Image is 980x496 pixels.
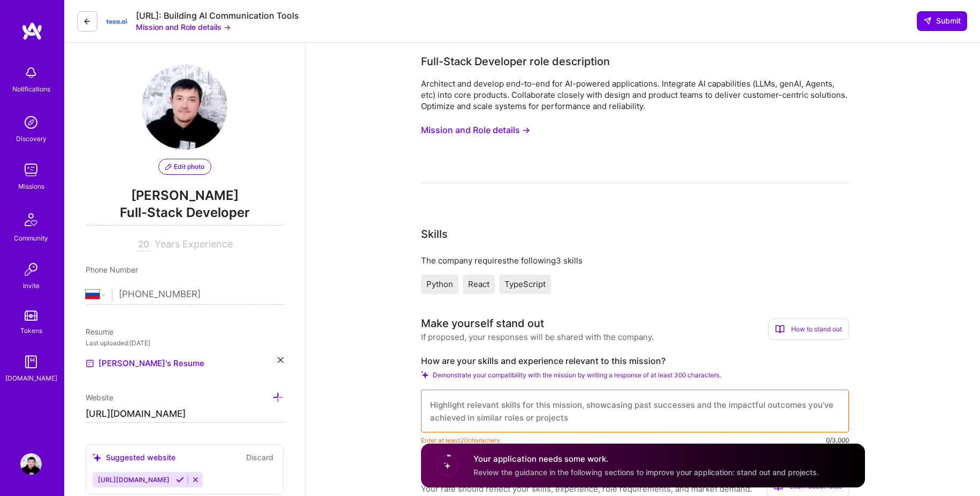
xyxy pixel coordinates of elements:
img: teamwork [20,159,42,181]
img: discovery [20,112,42,133]
img: Company Logo [106,11,127,32]
i: icon Close [278,357,284,363]
div: Discovery [16,133,47,144]
i: icon BookOpen [775,324,785,334]
span: Full-Stack Developer [86,204,284,226]
a: User Avatar [18,453,44,475]
span: Demonstrate your compatibility with the mission by writing a response of at least 300 characters. [433,371,721,379]
span: Website [86,393,113,402]
img: User Avatar [142,64,227,150]
button: Submit [917,11,967,30]
i: Check [421,371,428,378]
img: Invite [20,259,42,280]
span: Phone Number [86,265,138,274]
img: tokens [25,311,37,321]
span: Submit [923,15,961,26]
button: Mission and Role details → [136,21,231,33]
div: Skills [421,226,448,242]
span: Enter at least 20 characters. [421,435,501,446]
div: How to stand out [768,319,849,340]
img: logo [21,21,43,41]
img: guide book [20,351,42,373]
div: The company requires the following 3 skills [421,255,849,266]
i: icon PencilPurple [165,164,172,170]
i: Accept [176,476,184,484]
i: Reject [192,476,200,484]
div: Missions [18,181,44,192]
div: Last uploaded: [DATE] [86,337,284,348]
div: Make yourself stand out [421,315,544,331]
img: Resume [86,359,94,368]
img: User Avatar [20,453,42,475]
img: bell [20,62,42,83]
i: icon SendLight [923,17,932,25]
span: Resume [86,327,113,336]
label: How are your skills and experience relevant to this mission? [421,355,849,367]
button: Edit photo [158,159,211,175]
span: [PERSON_NAME] [86,188,284,204]
i: icon LeftArrowDark [83,17,91,26]
div: Notifications [12,83,50,95]
img: Community [18,207,44,232]
input: http://... [86,406,284,423]
span: Edit photo [165,162,204,172]
i: icon SuggestedTeams [93,453,102,462]
div: 0/3,000 [826,435,849,446]
button: Discard [243,451,277,463]
span: [URL][DOMAIN_NAME] [98,476,170,484]
h4: Your application needs some work. [473,453,819,464]
div: Tokens [20,325,42,336]
span: Review the guidance in the following sections to improve your application: stand out and projects. [473,468,819,477]
input: +1 (000) 000-0000 [119,279,270,310]
input: XX [137,238,150,251]
span: Python [426,279,453,289]
span: Years Experience [155,238,233,250]
div: Suggested website [93,452,175,463]
span: React [468,279,489,289]
div: Invite [23,280,40,291]
div: If proposed, your responses will be shared with the company. [421,331,654,343]
div: Architect and develop end-to-end for AI-powered applications. Integrate AI capabilities (LLMs, ge... [421,78,849,112]
div: Full-Stack Developer role description [421,53,610,69]
span: TypeScript [504,279,546,289]
div: Community [14,232,48,244]
a: [PERSON_NAME]'s Resume [86,357,204,370]
div: [URL]: Building AI Communication Tools [136,10,299,21]
div: [DOMAIN_NAME] [5,373,57,384]
button: Mission and Role details → [421,120,530,140]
